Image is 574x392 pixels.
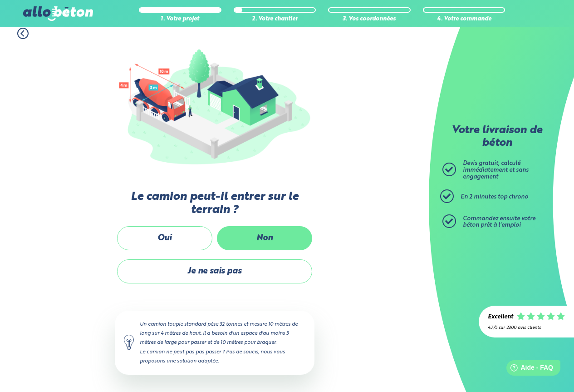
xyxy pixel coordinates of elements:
[234,16,316,23] div: 2. Votre chantier
[461,194,528,200] span: En 2 minutes top chrono
[488,325,565,330] div: 4.7/5 sur 2300 avis clients
[217,226,312,250] label: Non
[423,16,505,23] div: 4. Votre commande
[463,216,535,228] span: Commandez ensuite votre béton prêt à l'emploi
[463,160,529,179] span: Devis gratuit, calculé immédiatement et sans engagement
[115,190,314,217] label: Le camion peut-il entrer sur le terrain ?
[488,314,513,321] div: Excellent
[117,226,212,250] label: Oui
[493,357,564,382] iframe: Help widget launcher
[23,6,93,21] img: allobéton
[139,16,221,23] div: 1. Votre projet
[117,259,312,283] label: Je ne sais pas
[328,16,411,23] div: 3. Vos coordonnées
[445,124,549,149] p: Votre livraison de béton
[115,311,314,375] div: Un camion toupie standard pèse 32 tonnes et mesure 10 mètres de long sur 4 mètres de haut. Il a b...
